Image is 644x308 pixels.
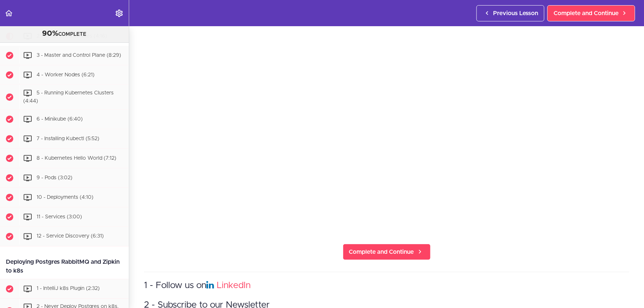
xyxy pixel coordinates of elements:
[37,175,72,180] span: 9 - Pods (3:02)
[42,30,59,37] span: 90%
[37,214,82,219] span: 11 - Services (3:00)
[4,9,13,18] svg: Back to course curriculum
[144,280,629,292] h3: 1 - Follow us on
[37,116,83,121] span: 6 - Minikube (6:40)
[493,9,538,18] span: Previous Lesson
[37,72,94,77] span: 4 - Worker Nodes (6:21)
[37,233,104,239] span: 12 - Service Discovery (6:31)
[217,281,251,290] a: LinkedIn
[37,286,100,291] span: 1 - IntelliJ k8s Plugin (2:32)
[476,5,544,21] a: Previous Lesson
[547,5,635,21] a: Complete and Continue
[23,90,114,104] span: 5 - Running Kubernetes Clusters (4:44)
[115,9,124,18] svg: Settings Menu
[37,136,99,141] span: 7 - Installing Kubectl (5:52)
[37,52,121,58] span: 3 - Master and Control Plane (8:29)
[554,9,619,18] span: Complete and Continue
[9,29,120,39] div: COMPLETE
[37,155,116,160] span: 8 - Kubernetes Hello World (7:12)
[37,194,93,200] span: 10 - Deployments (4:10)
